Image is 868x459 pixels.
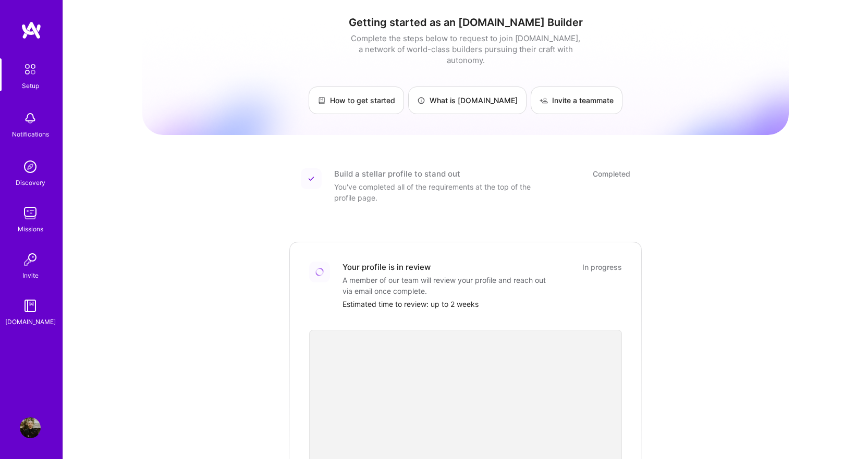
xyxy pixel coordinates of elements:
[343,299,622,309] div: Estimated time to review: up to 2 weeks
[408,86,527,114] a: What is [DOMAIN_NAME]
[16,177,45,188] div: Discovery
[22,80,39,91] div: Setup
[343,262,431,272] div: Your profile is in review
[20,417,41,438] img: User Avatar
[18,224,43,234] div: Missions
[20,156,41,177] img: discovery
[593,168,630,179] div: Completed
[317,96,326,105] img: How to get started
[17,417,43,438] a: User Avatar
[540,96,548,105] img: Invite a teammate
[582,262,622,272] div: In progress
[531,86,622,114] a: Invite a teammate
[5,316,56,327] div: [DOMAIN_NAME]
[308,176,314,182] img: Completed
[20,108,41,129] img: bell
[20,249,41,270] img: Invite
[343,275,551,296] div: A member of our team will review your profile and reach out via email once complete.
[334,181,543,203] div: You've completed all of the requirements at the top of the profile page.
[417,96,425,105] img: What is A.Team
[12,129,49,140] div: Notifications
[20,203,41,224] img: teamwork
[19,58,41,80] img: setup
[20,295,41,316] img: guide book
[142,16,789,29] h1: Getting started as an [DOMAIN_NAME] Builder
[309,86,404,114] a: How to get started
[22,270,39,281] div: Invite
[334,168,460,179] div: Build a stellar profile to stand out
[348,33,583,66] div: Complete the steps below to request to join [DOMAIN_NAME], a network of world-class builders purs...
[314,266,325,278] img: Loading
[21,21,42,40] img: logo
